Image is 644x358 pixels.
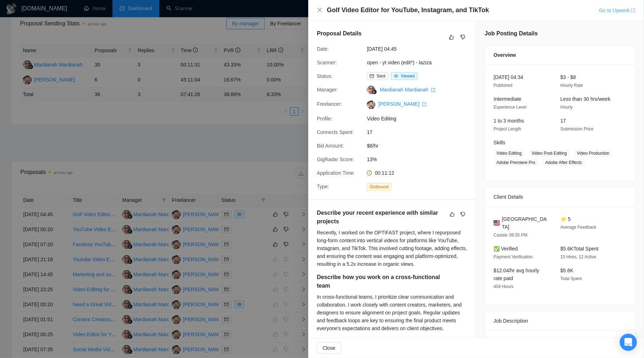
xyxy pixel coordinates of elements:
span: Sent [376,74,385,79]
span: Hourly Rate [560,83,583,88]
span: Video Editing [494,149,525,157]
h5: Job Posting Details [485,29,538,38]
span: Total Spent [560,276,582,281]
span: [DATE] 04:34 [494,74,523,80]
span: 17 [367,128,474,136]
span: GigRadar Score: [317,156,354,162]
span: clock-circle [367,170,372,175]
span: 13% [367,155,474,163]
button: Close [317,342,341,354]
span: Profile: [317,116,333,121]
span: export [422,102,426,106]
img: 🇺🇸 [494,219,500,227]
button: like [447,33,456,41]
span: like [449,34,454,40]
span: Adobe Premiere Pro [494,159,538,166]
span: Video Editing [367,115,474,123]
span: Project Length [494,126,521,131]
span: [DATE] 04:45 [367,45,474,53]
span: Castaic 08:35 PM [494,233,528,238]
span: 15 Hires, 12 Active [560,254,596,259]
button: dislike [459,210,467,219]
span: dislike [460,34,465,40]
span: 00:11:12 [375,170,394,176]
span: dislike [460,212,465,217]
button: like [448,210,456,219]
span: Overview [494,51,516,59]
span: Payment Verification [494,254,533,259]
span: 404 Hours [494,284,513,289]
span: Published [494,83,513,88]
span: $5.6K [560,268,574,273]
span: Status: [317,73,333,79]
h5: Describe your recent experience with similar projects [317,209,445,226]
div: Client Details [494,187,626,207]
img: gigradar-bm.png [372,89,377,94]
span: Average Feedback [560,225,596,230]
span: [GEOGRAPHIC_DATA] [502,215,549,231]
span: Viewed [401,74,415,79]
span: close [317,7,323,13]
span: Scanner: [317,60,337,65]
h5: Proposal Details [317,29,361,38]
span: $5.6K Total Spent [560,246,599,252]
span: Submission Price [560,126,594,131]
span: Experience Level [494,105,526,110]
div: Recently, I worked on the OPTIFAST project, where I repurposed long-form content into vertical vi... [317,229,467,268]
a: Go to Upworkexport [599,8,635,13]
div: Open Intercom Messenger [620,334,637,351]
img: c17AIh_ouQ017qqbpv5dMJlI87Xz-ZQrLW95avSDtJqyTu-v4YmXMF36r_-N9cmn4S [367,100,375,109]
span: export [431,88,435,92]
span: Type: [317,184,329,189]
span: Skills [494,140,505,145]
span: Connects Spent: [317,129,354,135]
button: Close [317,7,323,13]
span: ⭐ 5 [560,216,571,222]
a: open - yt video (edit*) - laziza [367,60,431,65]
span: 1 to 3 months [494,118,524,124]
span: Video Post-Editing [529,149,570,157]
span: ✅ Verified [494,246,518,252]
span: $3 - $8 [560,74,576,80]
span: Application Time: [317,170,355,176]
span: export [631,8,635,13]
div: Job Description [494,311,626,330]
span: Video Production [574,149,612,157]
button: dislike [459,33,467,41]
div: In cross-functional teams, I prioritize clear communication and collaboration. I work closely wit... [317,293,467,332]
span: $12.04/hr avg hourly rate paid [494,268,539,281]
span: $8/hr [367,142,474,150]
span: like [450,212,455,217]
span: 17 [560,118,566,124]
span: Bid Amount: [317,143,344,149]
span: Hourly [560,105,573,110]
span: Freelancer: [317,101,342,107]
span: Intermediate [494,96,521,102]
span: Date: [317,46,329,52]
h5: Describe how you work on a cross-functional team [317,273,445,290]
a: Mardianah Mardianah export [380,87,435,93]
span: Outbound [367,183,391,191]
span: Close [323,344,335,352]
span: eye [394,74,398,78]
a: [PERSON_NAME] export [378,101,426,107]
span: mail [370,74,374,78]
span: Adobe After Effects [543,159,585,166]
span: Manager: [317,87,338,93]
span: Less than 30 hrs/week [560,96,610,102]
h4: Golf Video Editor for YouTube, Instagram, and TikTok [327,6,489,15]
